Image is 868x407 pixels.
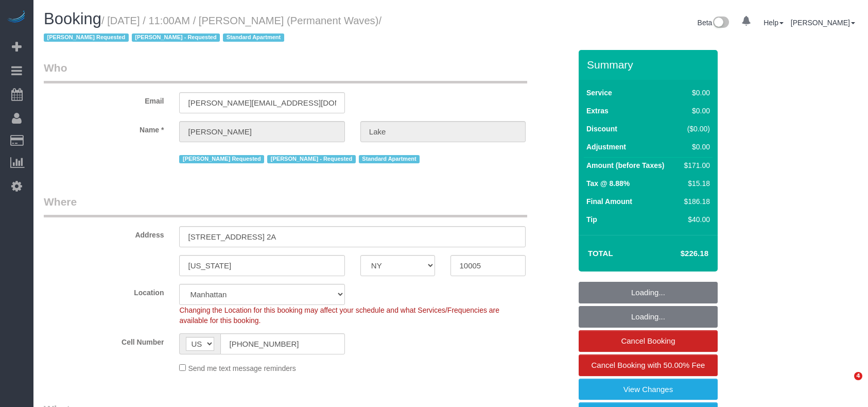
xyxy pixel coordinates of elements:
[586,106,609,116] label: Extras
[6,10,27,25] img: Automaid Logo
[791,19,855,27] a: [PERSON_NAME]
[36,121,171,135] label: Name *
[132,33,220,42] span: [PERSON_NAME] - Requested
[680,142,710,152] div: $0.00
[680,196,710,207] div: $186.18
[44,15,381,44] small: / [DATE] / 11:00AM / [PERSON_NAME] (Permanent Waves)
[680,106,710,116] div: $0.00
[179,121,344,142] input: First Name
[763,19,784,27] a: Help
[44,194,527,217] legend: Where
[586,178,630,189] label: Tax @ 8.88%
[586,160,664,171] label: Amount (before Taxes)
[44,33,129,42] span: [PERSON_NAME] Requested
[592,361,705,369] span: Cancel Booking with 50.00% Fee
[833,372,858,397] iframe: Intercom live chat
[179,255,344,276] input: City
[220,333,344,354] input: Cell Number
[586,142,626,152] label: Adjustment
[588,249,613,258] strong: Total
[680,88,710,98] div: $0.00
[680,178,710,189] div: $15.18
[179,92,344,113] input: Email
[36,333,171,347] label: Cell Number
[579,354,718,376] a: Cancel Booking with 50.00% Fee
[712,16,729,30] img: New interface
[44,10,101,28] span: Booking
[650,249,708,258] h4: $226.18
[680,160,710,171] div: $171.00
[698,19,730,27] a: Beta
[586,214,597,225] label: Tip
[36,284,171,298] label: Location
[450,255,526,276] input: Zip Code
[586,88,612,98] label: Service
[360,121,526,142] input: Last Name
[579,379,718,400] a: View Changes
[223,33,284,42] span: Standard Apartment
[680,214,710,225] div: $40.00
[579,330,718,352] a: Cancel Booking
[586,124,617,134] label: Discount
[36,92,171,106] label: Email
[586,196,632,207] label: Final Amount
[179,155,264,163] span: [PERSON_NAME] Requested
[587,59,713,71] h3: Summary
[36,226,171,240] label: Address
[179,306,499,325] span: Changing the Location for this booking may affect your schedule and what Services/Frequencies are...
[267,155,355,163] span: [PERSON_NAME] - Requested
[188,364,296,372] span: Send me text message reminders
[854,372,862,380] span: 4
[44,60,527,83] legend: Who
[680,124,710,134] div: ($0.00)
[359,155,420,163] span: Standard Apartment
